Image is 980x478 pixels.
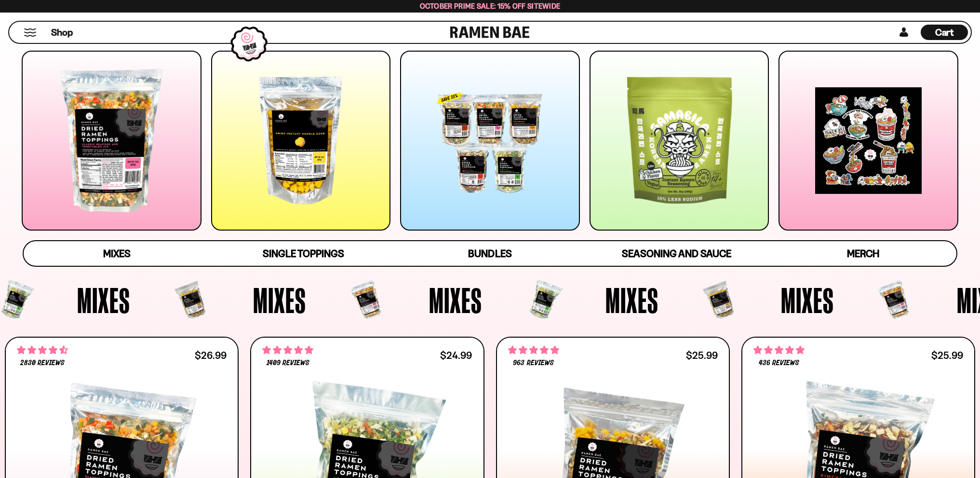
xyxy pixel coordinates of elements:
span: 4.76 stars [262,344,313,356]
span: 4.76 stars [753,344,805,356]
span: 963 reviews [513,359,553,367]
span: Mixes [103,247,131,259]
span: Bundles [468,247,511,259]
span: Single Toppings [263,247,344,259]
span: Mixes [429,282,482,318]
div: $25.99 [931,351,963,360]
span: 2830 reviews [20,359,65,367]
a: Bundles [397,241,583,266]
div: Cart [921,22,968,43]
span: Mixes [781,282,834,318]
span: Cart [935,27,954,38]
span: Seasoning and Sauce [622,247,731,259]
button: Mobile Menu Trigger [24,28,37,37]
span: 436 reviews [759,359,799,367]
span: 1409 reviews [267,359,309,367]
div: $26.99 [195,351,227,360]
a: Seasoning and Sauce [583,241,770,266]
a: Merch [770,241,956,266]
span: Merch [847,247,879,259]
div: $25.99 [686,351,718,360]
span: Mixes [77,282,130,318]
span: Mixes [605,282,658,318]
span: 4.68 stars [17,344,68,356]
a: Shop [51,25,73,40]
span: Shop [51,26,73,39]
span: October Prime Sale: 15% off Sitewide [420,1,561,11]
a: Single Toppings [210,241,397,266]
span: 4.75 stars [508,344,559,356]
span: Mixes [253,282,306,318]
a: Mixes [24,241,210,266]
div: $24.99 [440,351,472,360]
